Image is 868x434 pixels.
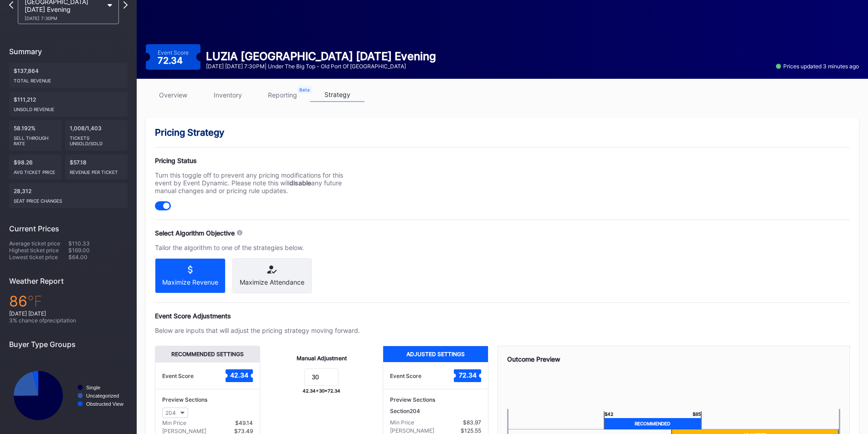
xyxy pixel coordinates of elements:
[507,355,841,363] div: Outcome Preview
[162,408,188,418] button: 204
[206,63,436,70] div: [DATE] [DATE] 7:30PM | Under the Big Top - Old Port of [GEOGRAPHIC_DATA]
[390,408,481,414] div: Section 204
[65,120,128,151] div: 1,008/1,403
[230,371,248,379] text: 42.34
[604,411,613,418] div: $ 42
[9,224,128,233] div: Current Prices
[9,254,68,260] div: Lowest ticket price
[390,373,421,379] div: Event Score
[255,88,310,102] a: reporting
[9,120,62,151] div: 58.192%
[162,396,253,403] div: Preview Sections
[289,179,311,187] strong: disable
[86,401,124,407] text: Obstructed View
[162,419,186,426] div: Min Price
[200,88,255,102] a: inventory
[206,50,436,63] div: LUZIA [GEOGRAPHIC_DATA] [DATE] Evening
[14,74,123,83] div: Total Revenue
[155,327,360,334] div: Below are inputs that will adjust the pricing strategy moving forward.
[165,409,176,416] div: 204
[158,49,189,56] div: Event Score
[9,317,128,324] div: 3 % chance of precipitation
[9,240,68,247] div: Average ticket price
[86,385,100,390] text: Single
[14,132,57,146] div: Sell Through Rate
[158,56,185,65] div: 72.34
[14,194,123,204] div: seat price changes
[65,154,128,179] div: $57.18
[9,63,128,88] div: $137,864
[9,276,128,286] div: Weather Report
[463,419,481,426] div: $83.97
[14,103,123,112] div: Unsold Revenue
[155,312,850,320] div: Event Score Adjustments
[297,355,347,362] div: Manual Adjustment
[9,247,68,254] div: Highest ticket price
[155,229,235,237] div: Select Algorithm Objective
[383,346,488,362] div: Adjusted Settings
[70,132,123,146] div: Tickets Unsold/Sold
[235,419,253,426] div: $49.14
[9,340,128,349] div: Buyer Type Groups
[14,166,57,175] div: Avg ticket price
[155,171,360,194] div: Turn this toggle off to prevent any pricing modifications for this event by Event Dynamic. Please...
[68,240,128,247] div: $110.33
[146,88,200,102] a: overview
[162,373,194,379] div: Event Score
[25,15,103,21] div: [DATE] 7:30PM
[310,88,365,102] a: strategy
[9,292,128,310] div: 86
[390,396,481,403] div: Preview Sections
[604,418,702,429] div: Recommended
[390,419,414,426] div: Min Price
[9,92,128,117] div: $111,212
[68,247,128,254] div: $169.00
[390,427,434,434] div: [PERSON_NAME]
[9,183,128,208] div: 28,312
[9,47,128,56] div: Summary
[776,63,859,70] div: Prices updated 3 minutes ago
[155,346,260,362] div: Recommended Settings
[155,127,850,138] div: Pricing Strategy
[458,371,476,379] text: 72.34
[303,388,340,393] div: 42.34 + 30 = 72.34
[68,254,128,260] div: $64.00
[155,244,360,251] div: Tailor the algorithm to one of the strategies below.
[461,427,481,434] div: $125.55
[240,278,304,286] div: Maximize Attendance
[27,292,42,310] span: ℉
[86,393,119,398] text: Uncategorized
[9,310,128,317] div: [DATE] [DATE]
[693,411,702,418] div: $ 85
[162,278,218,286] div: Maximize Revenue
[9,154,62,179] div: $98.26
[70,166,123,175] div: Revenue per ticket
[155,157,360,164] div: Pricing Status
